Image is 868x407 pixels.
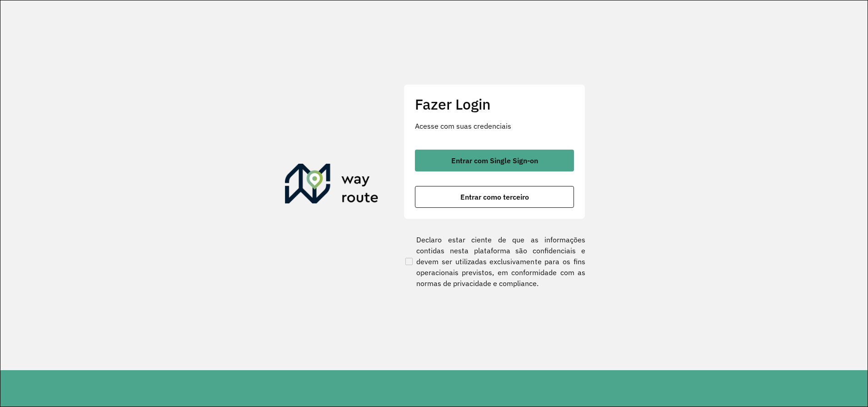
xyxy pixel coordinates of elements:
label: Declaro estar ciente de que as informações contidas nesta plataforma são confidenciais e devem se... [404,234,585,289]
button: button [415,186,574,208]
p: Acesse com suas credenciais [415,121,574,131]
span: Entrar como terceiro [460,193,529,201]
h2: Fazer Login [415,95,574,113]
span: Entrar com Single Sign-on [451,157,538,164]
img: Roteirizador AmbevTech [285,164,379,207]
button: button [415,150,574,171]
